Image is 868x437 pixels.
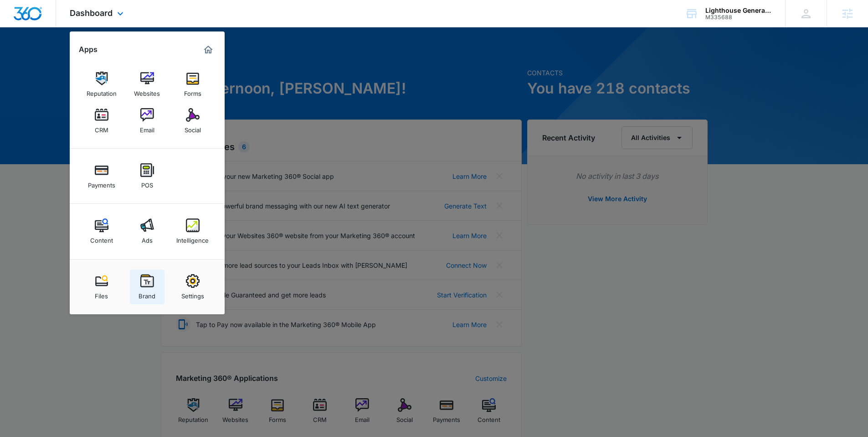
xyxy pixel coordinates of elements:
div: account name [705,7,772,14]
a: Forms [175,67,210,102]
img: logo_orange.svg [15,15,22,22]
div: Content [90,232,113,244]
div: Keywords by Traffic [101,54,154,60]
a: Marketing 360® Dashboard [201,42,216,57]
h2: Apps [79,45,98,54]
a: Websites [130,67,164,102]
img: website_grey.svg [15,24,22,31]
div: Domain Overview [35,54,82,60]
a: Social [175,104,210,138]
div: CRM [95,122,108,134]
a: Reputation [84,67,119,102]
a: POS [130,159,164,193]
div: Settings [181,288,204,300]
div: Brand [139,288,155,300]
div: Reputation [87,85,117,97]
a: Brand [130,270,164,304]
img: tab_keywords_by_traffic_grey.svg [91,53,98,60]
div: Forms [184,85,201,97]
div: Websites [134,85,160,97]
a: Intelligence [175,214,210,249]
div: Payments [88,177,115,189]
a: CRM [84,104,119,138]
a: Files [84,270,119,304]
div: Social [185,122,201,134]
a: Settings [175,270,210,304]
div: Intelligence [176,232,209,244]
a: Ads [130,214,164,249]
a: Email [130,104,164,138]
span: Dashboard [70,8,113,18]
a: Content [84,214,119,249]
div: Files [95,288,108,300]
div: Domain: [DOMAIN_NAME] [24,24,100,31]
div: v 4.0.25 [26,15,45,22]
div: Ads [142,232,153,244]
a: Payments [84,159,119,193]
div: Email [140,122,154,134]
div: POS [141,177,153,189]
div: account id [705,14,772,21]
img: tab_domain_overview_orange.svg [25,53,32,60]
